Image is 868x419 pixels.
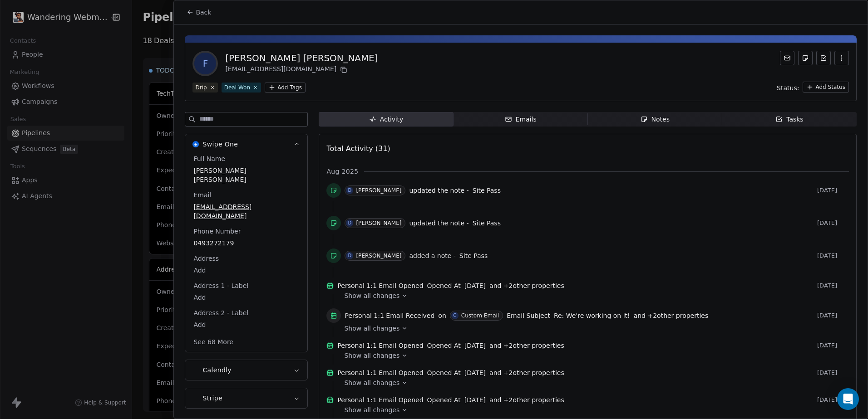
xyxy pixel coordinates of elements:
[817,312,849,319] span: [DATE]
[777,83,799,93] span: Status:
[344,324,399,333] span: Show all changes
[194,53,216,74] span: F
[337,281,423,290] span: Personal 1:1 Email Opened
[427,395,461,404] span: Opened At
[453,312,456,319] div: C
[473,185,501,196] a: Site Pass
[192,141,199,147] img: Swipe One
[337,368,423,377] span: Personal 1:1 Email Opened
[634,311,709,320] span: and + 2 other properties
[192,367,199,373] img: Calendly
[348,219,352,227] div: D
[181,4,217,20] button: Back
[192,254,221,263] span: Address
[348,187,352,194] div: D
[817,219,849,227] span: [DATE]
[344,291,399,300] span: Show all changes
[202,140,238,149] span: Swipe One
[344,351,843,360] a: Show all changes
[775,115,804,124] div: Tasks
[473,218,501,229] a: Site Pass
[224,83,250,92] div: Deal Won
[196,8,211,17] span: Back
[348,252,352,259] div: D
[185,134,307,154] button: Swipe OneSwipe One
[344,324,843,333] a: Show all changes
[188,334,239,350] button: See 68 More
[505,115,537,124] div: Emails
[817,282,849,289] span: [DATE]
[193,166,299,184] span: [PERSON_NAME] [PERSON_NAME]
[464,281,486,290] span: [DATE]
[464,395,486,404] span: [DATE]
[193,239,299,248] span: 0493272179
[193,293,299,302] span: Add
[409,251,455,260] span: added a note -
[193,202,299,220] span: [EMAIL_ADDRESS][DOMAIN_NAME]
[344,351,399,360] span: Show all changes
[345,311,434,320] span: Personal 1:1 Email Received
[192,308,250,317] span: Address 2 - Label
[337,341,423,350] span: Personal 1:1 Email Opened
[817,187,849,194] span: [DATE]
[427,341,461,350] span: Opened At
[192,281,250,290] span: Address 1 - Label
[193,320,299,329] span: Add
[438,311,446,320] span: on
[409,186,469,195] span: updated the note -
[489,395,564,404] span: and + 2 other properties
[817,369,849,376] span: [DATE]
[202,365,232,375] span: Calendly
[554,311,630,320] span: Re: We're working on it!
[427,281,461,290] span: Opened At
[641,115,670,124] div: Notes
[803,82,849,93] button: Add Status
[344,405,843,414] a: Show all changes
[344,405,399,414] span: Show all changes
[356,187,401,194] div: [PERSON_NAME]
[837,388,859,410] div: Open Intercom Messenger
[356,220,401,226] div: [PERSON_NAME]
[185,360,307,380] button: CalendlyCalendly
[337,395,423,404] span: Personal 1:1 Email Opened
[464,368,486,377] span: [DATE]
[265,83,306,93] button: Add Tags
[192,154,227,163] span: Full Name
[507,311,550,320] span: Email Subject
[817,252,849,259] span: [DATE]
[344,378,843,387] a: Show all changes
[459,250,488,261] a: Site Pass
[356,253,401,259] div: [PERSON_NAME]
[464,341,486,350] span: [DATE]
[185,154,307,352] div: Swipe OneSwipe One
[202,394,222,403] span: Stripe
[225,52,378,64] div: [PERSON_NAME] [PERSON_NAME]
[192,395,199,401] img: Stripe
[461,312,499,319] div: Custom Email
[185,388,307,408] button: StripeStripe
[326,144,390,153] span: Total Activity (31)
[195,83,207,92] div: Drip
[344,291,843,300] a: Show all changes
[489,368,564,377] span: and + 2 other properties
[489,281,564,290] span: and + 2 other properties
[192,227,242,236] span: Phone Number
[473,187,501,194] span: Site Pass
[817,342,849,349] span: [DATE]
[193,266,299,275] span: Add
[817,396,849,404] span: [DATE]
[192,190,213,200] span: Email
[427,368,461,377] span: Opened At
[473,219,501,227] span: Site Pass
[489,341,564,350] span: and + 2 other properties
[344,378,399,387] span: Show all changes
[326,167,358,176] span: Aug 2025
[225,64,378,75] div: [EMAIL_ADDRESS][DOMAIN_NAME]
[409,219,469,228] span: updated the note -
[459,252,488,259] span: Site Pass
